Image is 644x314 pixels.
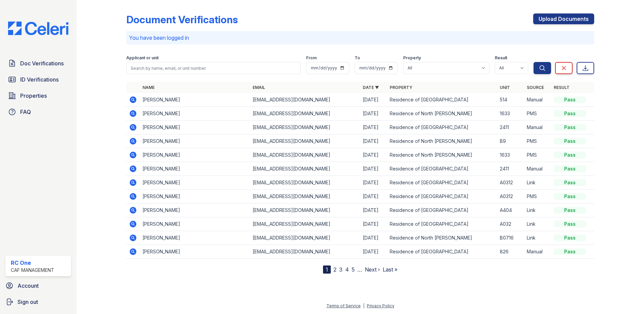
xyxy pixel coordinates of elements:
td: [DATE] [360,176,387,190]
td: Link [524,217,551,231]
td: A032 [497,217,524,231]
span: … [357,265,362,274]
div: Pass [554,110,586,117]
td: [PERSON_NAME] [140,148,250,162]
div: Pass [554,179,586,186]
a: FAQ [5,105,71,119]
td: [EMAIL_ADDRESS][DOMAIN_NAME] [250,190,360,203]
td: [DATE] [360,190,387,203]
p: You have been logged in [129,34,591,42]
a: Email [253,85,265,90]
div: RC One [11,259,54,267]
span: ID Verifications [20,75,59,84]
td: Residence of [GEOGRAPHIC_DATA] [387,176,497,190]
td: Residence of [GEOGRAPHIC_DATA] [387,190,497,203]
td: [EMAIL_ADDRESS][DOMAIN_NAME] [250,203,360,217]
td: Link [524,203,551,217]
td: PMS [524,134,551,148]
td: Manual [524,245,551,259]
a: Last » [383,266,397,273]
td: 2411 [497,121,524,134]
a: Date ▼ [363,85,379,90]
td: Residence of [GEOGRAPHIC_DATA] [387,245,497,259]
td: PMS [524,148,551,162]
td: [EMAIL_ADDRESS][DOMAIN_NAME] [250,245,360,259]
input: Search by name, email, or unit number [126,62,301,74]
div: Pass [554,221,586,227]
td: [DATE] [360,121,387,134]
a: Source [527,85,544,90]
td: A0312 [497,190,524,203]
label: Property [403,55,421,61]
td: Manual [524,93,551,107]
td: [PERSON_NAME] [140,93,250,107]
td: 2411 [497,162,524,176]
td: Residence of North [PERSON_NAME] [387,148,497,162]
td: Residence of North [PERSON_NAME] [387,134,497,148]
div: Pass [554,138,586,145]
label: To [355,55,360,61]
div: Pass [554,207,586,214]
td: [EMAIL_ADDRESS][DOMAIN_NAME] [250,162,360,176]
td: Link [524,231,551,245]
td: [DATE] [360,107,387,121]
td: 1633 [497,107,524,121]
a: 4 [345,266,349,273]
span: Sign out [18,298,38,306]
td: B0716 [497,231,524,245]
td: Manual [524,121,551,134]
div: Pass [554,96,586,103]
td: PMS [524,190,551,203]
a: 3 [339,266,343,273]
td: [DATE] [360,217,387,231]
td: [PERSON_NAME] [140,176,250,190]
div: Pass [554,124,586,131]
div: Document Verifications [126,13,238,26]
td: Link [524,176,551,190]
div: | [363,303,364,308]
td: [PERSON_NAME] [140,203,250,217]
td: PMS [524,107,551,121]
td: [PERSON_NAME] [140,217,250,231]
a: Unit [500,85,510,90]
td: [EMAIL_ADDRESS][DOMAIN_NAME] [250,107,360,121]
td: A0312 [497,176,524,190]
td: B9 [497,134,524,148]
label: From [306,55,317,61]
a: Privacy Policy [367,303,394,308]
td: [PERSON_NAME] [140,245,250,259]
a: Account [3,279,74,292]
td: [PERSON_NAME] [140,121,250,134]
td: Manual [524,162,551,176]
a: 5 [352,266,355,273]
div: Pass [554,193,586,200]
div: 1 [323,265,331,274]
span: Doc Verifications [20,59,64,67]
td: Residence of North [PERSON_NAME] [387,107,497,121]
td: [PERSON_NAME] [140,162,250,176]
a: Property [390,85,412,90]
a: Sign out [3,295,74,309]
td: [DATE] [360,148,387,162]
div: Pass [554,165,586,172]
td: 1633 [497,148,524,162]
a: Properties [5,89,71,102]
td: [EMAIL_ADDRESS][DOMAIN_NAME] [250,148,360,162]
td: [EMAIL_ADDRESS][DOMAIN_NAME] [250,93,360,107]
td: [DATE] [360,231,387,245]
td: 826 [497,245,524,259]
td: [PERSON_NAME] [140,190,250,203]
a: Upload Documents [533,13,594,24]
td: [DATE] [360,93,387,107]
td: [EMAIL_ADDRESS][DOMAIN_NAME] [250,231,360,245]
td: [PERSON_NAME] [140,107,250,121]
td: [EMAIL_ADDRESS][DOMAIN_NAME] [250,121,360,134]
a: Next › [365,266,380,273]
td: Residence of [GEOGRAPHIC_DATA] [387,217,497,231]
a: Name [142,85,155,90]
td: Residence of [GEOGRAPHIC_DATA] [387,121,497,134]
a: Terms of Service [326,303,361,308]
a: ID Verifications [5,73,71,86]
td: Residence of [GEOGRAPHIC_DATA] [387,162,497,176]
